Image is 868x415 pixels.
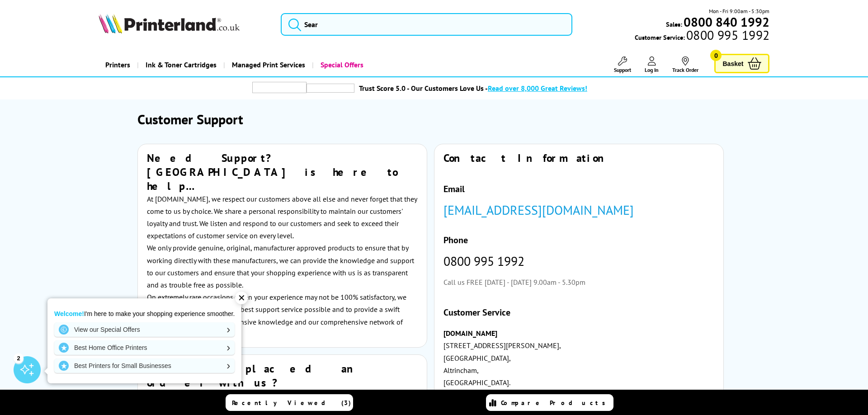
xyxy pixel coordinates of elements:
[614,57,631,73] a: Support
[54,310,235,318] p: I'm here to make your shopping experience smoother.
[714,54,769,73] a: Basket 0
[99,14,269,35] a: Printerland Logo
[54,310,84,317] strong: Welcome!
[488,84,587,93] span: Read over 8,000 Great Reviews!
[635,31,769,42] span: Customer Service:
[722,57,743,70] span: Basket
[312,53,370,76] a: Special Offers
[443,255,714,267] p: 0800 995 1992
[486,394,613,411] a: Compare Products
[54,340,235,355] a: Best Home Office Printers
[137,53,223,76] a: Ink & Toner Cartridges
[54,322,235,337] a: View our Special Offers
[682,18,769,26] a: 0800 840 1992
[147,193,418,242] p: At [DOMAIN_NAME], we respect our customers above all else and never forget that they come to us b...
[684,14,769,30] b: 0800 840 1992
[443,151,714,165] h2: Contact Information
[147,291,418,340] p: On extremely rare occasions when your experience may not be 100% satisfactory, we will endeavour ...
[223,53,312,76] a: Managed Print Services
[501,399,610,407] span: Compare Products
[443,234,714,246] h4: Phone
[147,151,418,193] h2: Need Support? [GEOGRAPHIC_DATA] is here to help…
[235,292,248,304] div: ✕
[147,242,418,291] p: We only provide genuine, original, manufacturer approved products to ensure that by working direc...
[645,57,659,73] a: Log In
[443,329,497,338] strong: [DOMAIN_NAME]
[685,31,769,39] span: 0800 995 1992
[14,353,24,363] div: 2
[672,57,698,73] a: Track Order
[146,53,217,76] span: Ink & Toner Cartridges
[443,276,714,288] p: Call us FREE [DATE] - [DATE] 9.00am - 5.30pm
[614,66,631,73] span: Support
[54,358,235,373] a: Best Printers for Small Businesses
[137,110,731,128] h1: Customer Support
[232,399,351,407] span: Recently Viewed (3)
[226,394,353,411] a: Recently Viewed (3)
[645,66,659,73] span: Log In
[99,53,137,76] a: Printers
[359,84,587,93] a: Trust Score 5.0 - Our Customers Love Us -Read over 8,000 Great Reviews!
[281,13,572,36] input: Sear
[147,362,418,390] h3: Already placed an order with us?
[307,84,354,93] img: trustpilot rating
[99,14,240,33] img: Printerland Logo
[666,20,682,28] span: Sales:
[252,82,307,93] img: trustpilot rating
[443,183,714,195] h4: Email
[443,307,714,318] h4: Customer Service
[710,50,722,61] span: 0
[709,7,769,15] span: Mon - Fri 9:00am - 5:30pm
[443,202,634,218] a: [EMAIL_ADDRESS][DOMAIN_NAME]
